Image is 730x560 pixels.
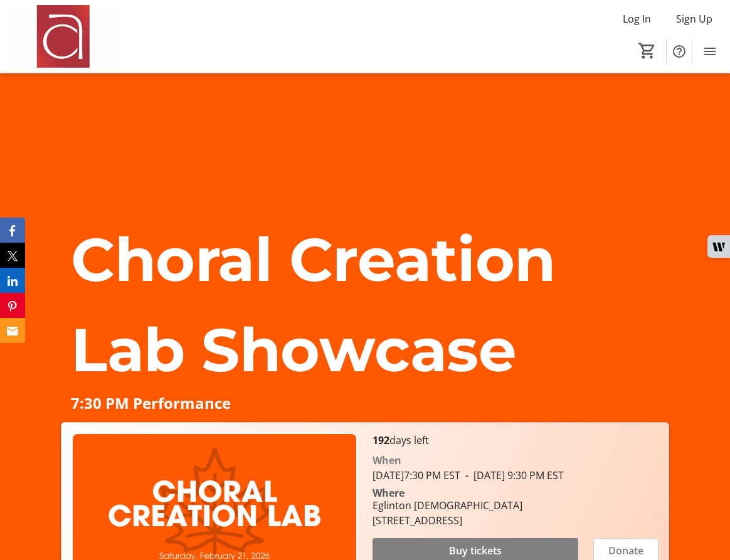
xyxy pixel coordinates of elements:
p: 7:30 PM Performance [71,395,659,411]
span: Buy tickets [449,543,502,558]
span: Sign Up [676,11,712,26]
div: [STREET_ADDRESS] [373,513,522,528]
img: Amadeus Choir of Greater Toronto 's Logo [8,5,119,68]
span: Choral Creation Lab Showcase [71,223,556,386]
span: [DATE] 7:30 PM EST [373,468,460,482]
span: Donate [608,543,643,558]
div: Where [373,488,405,498]
button: Sign Up [666,9,722,29]
button: Menu [697,39,722,64]
span: [DATE] 9:30 PM EST [460,468,564,482]
button: Log In [613,9,661,29]
div: Eglinton [DEMOGRAPHIC_DATA] [373,498,522,513]
span: - [460,468,473,482]
button: Cart [636,40,659,62]
span: Log In [623,11,651,26]
button: Help [667,39,692,64]
span: 192 [373,433,389,447]
p: days left [373,433,659,448]
div: When [373,453,401,468]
